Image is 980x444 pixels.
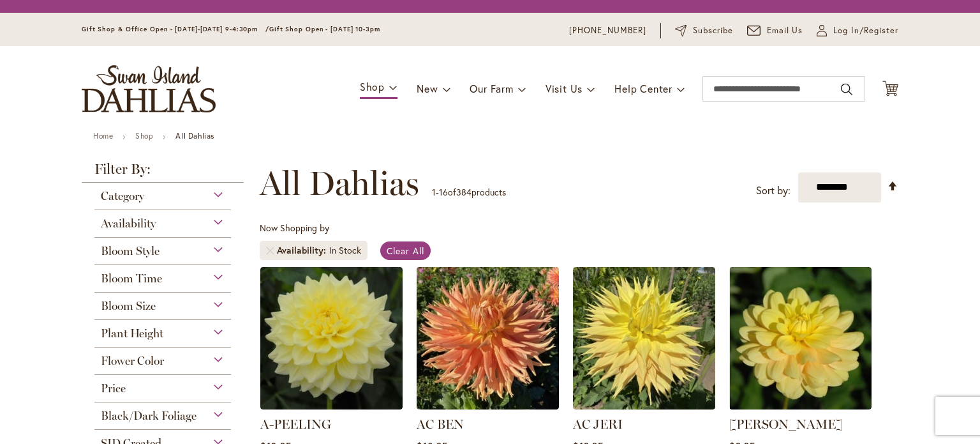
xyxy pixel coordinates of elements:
[101,299,156,313] span: Bloom Size
[135,131,153,141] a: Shop
[82,162,244,183] strong: Filter By:
[817,24,898,37] a: Log In/Register
[569,24,646,37] a: [PHONE_NUMBER]
[360,80,385,93] span: Shop
[101,189,144,203] span: Category
[470,82,513,95] span: Our Farm
[546,82,583,95] span: Visit Us
[729,417,843,432] a: [PERSON_NAME]
[573,417,623,432] a: AC JERI
[614,82,672,95] span: Help Center
[260,164,419,203] span: All Dahlias
[175,131,214,141] strong: All Dahlias
[675,24,733,37] a: Subscribe
[729,267,872,410] img: AHOY MATEY
[101,354,164,368] span: Flower Color
[266,247,274,254] a: Remove Availability In Stock
[260,400,403,412] a: A-Peeling
[101,409,197,423] span: Black/Dark Foliage
[573,400,715,412] a: AC Jeri
[101,381,126,395] span: Price
[432,186,436,198] span: 1
[101,217,156,231] span: Availability
[387,245,424,257] span: Clear All
[833,24,898,37] span: Log In/Register
[693,24,733,37] span: Subscribe
[767,24,803,37] span: Email Us
[277,244,329,257] span: Availability
[101,326,163,341] span: Plant Height
[841,79,852,100] button: Search
[456,186,471,198] span: 384
[417,82,438,95] span: New
[260,417,331,432] a: A-PEELING
[329,244,361,257] div: In Stock
[269,25,380,33] span: Gift Shop Open - [DATE] 10-3pm
[417,267,559,410] img: AC BEN
[82,65,216,112] a: store logo
[756,179,791,203] label: Sort by:
[747,24,803,37] a: Email Us
[417,400,559,412] a: AC BEN
[729,400,872,412] a: AHOY MATEY
[101,244,160,258] span: Bloom Style
[101,272,162,286] span: Bloom Time
[260,267,403,410] img: A-Peeling
[417,417,464,432] a: AC BEN
[380,241,431,260] a: Clear All
[260,222,329,234] span: Now Shopping by
[573,267,715,410] img: AC Jeri
[432,182,506,203] p: - of products
[93,131,113,141] a: Home
[439,186,448,198] span: 16
[82,25,269,33] span: Gift Shop & Office Open - [DATE]-[DATE] 9-4:30pm /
